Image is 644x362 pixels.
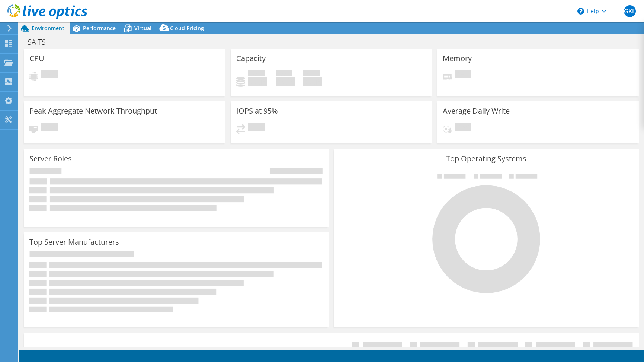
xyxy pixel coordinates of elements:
h4: 0 GiB [248,77,267,86]
h1: SAITS [24,38,57,46]
h3: Average Daily Write [443,107,510,115]
span: Virtual [134,25,151,32]
span: Pending [41,70,58,80]
span: Pending [41,123,58,133]
h3: Capacity [236,54,266,63]
span: Performance [83,25,116,32]
svg: \n [577,8,584,15]
h3: CPU [29,54,44,63]
h3: Memory [443,54,472,63]
span: Pending [455,123,471,133]
h3: Top Operating Systems [339,155,633,163]
h3: Peak Aggregate Network Throughput [29,107,157,115]
span: Used [248,70,265,77]
span: Free [276,70,292,77]
h3: Top Server Manufacturers [29,238,119,246]
span: Total [303,70,320,77]
span: Environment [32,25,64,32]
span: Cloud Pricing [170,25,204,32]
h3: IOPS at 95% [236,107,278,115]
span: Pending [248,123,265,133]
h3: Server Roles [29,155,72,163]
h4: 0 GiB [276,77,295,86]
span: GKL [624,5,636,17]
h4: 0 GiB [303,77,322,86]
span: Pending [455,70,471,80]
